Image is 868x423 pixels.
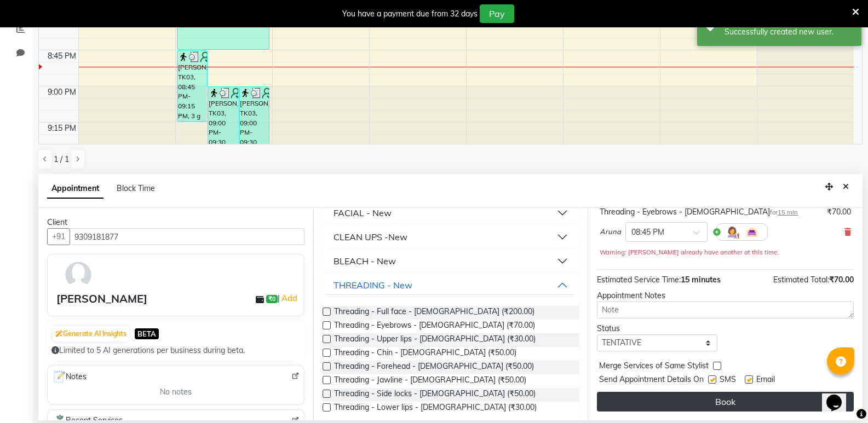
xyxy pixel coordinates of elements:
[334,388,536,402] span: Threading - Side locks - [DEMOGRAPHIC_DATA] (₹50.00)
[480,4,514,23] button: Pay
[327,251,575,271] button: BLEACH - New
[327,227,575,247] button: CLEAN UPS -New
[597,392,854,412] button: Book
[56,291,147,307] div: [PERSON_NAME]
[599,360,709,374] span: Merge Services of Same Stylist
[720,374,736,387] span: SMS
[45,123,78,134] div: 9:15 PM
[45,50,78,62] div: 8:45 PM
[278,292,299,305] span: |
[600,248,779,256] small: Warning: [PERSON_NAME] already have another at this time.
[773,275,829,285] span: Estimated Total:
[51,345,300,356] div: Limited to 5 AI generations per business during beta.
[342,8,478,20] div: You have a payment due from 32 days
[45,86,78,98] div: 9:00 PM
[135,328,159,339] span: BETA
[334,347,516,361] span: Threading - Chin - [DEMOGRAPHIC_DATA] (₹50.00)
[327,203,575,223] button: FACIAL - New
[47,228,70,245] button: +91
[334,306,534,320] span: Threading - Full face - [DEMOGRAPHIC_DATA] (₹200.00)
[838,178,854,195] button: Close
[681,275,721,285] span: 15 minutes
[600,227,621,237] span: Aruna
[54,154,69,165] span: 1 / 1
[47,217,304,228] div: Client
[726,225,739,239] img: Hairdresser.png
[334,230,407,244] div: CLEAN UPS -New
[239,87,269,158] div: [PERSON_NAME], TK03, 09:00 PM-09:30 PM, Body Massage - Leg massage(half) - [DEMOGRAPHIC_DATA]
[822,379,857,412] iframe: chat widget
[280,292,299,305] a: Add
[829,275,854,285] span: ₹70.00
[53,326,129,341] button: Generate AI Insights
[600,206,798,218] div: Threading - Eyebrows - [DEMOGRAPHIC_DATA]
[334,279,412,292] div: THREADING - New
[599,374,704,387] span: Send Appointment Details On
[208,87,238,158] div: [PERSON_NAME], TK03, 09:00 PM-09:30 PM, 3 g (stripless) brazilian wax - Nose - [DEMOGRAPHIC_DATA]
[327,275,575,295] button: THREADING - New
[266,295,278,304] span: ₹0
[756,374,775,387] span: Email
[334,361,534,374] span: Threading - Forehead - [DEMOGRAPHIC_DATA] (₹50.00)
[52,370,87,384] span: Notes
[778,208,798,216] span: 15 min
[597,323,717,334] div: Status
[597,275,681,285] span: Estimated Service Time:
[725,26,853,38] div: Successfully created new user.
[160,386,192,398] span: No notes
[597,290,854,302] div: Appointment Notes
[334,402,537,415] span: Threading - Lower lips - [DEMOGRAPHIC_DATA] (₹30.00)
[334,320,535,333] span: Threading - Eyebrows - [DEMOGRAPHIC_DATA] (₹70.00)
[827,206,851,218] div: ₹70.00
[70,228,304,245] input: Search by Name/Mobile/Email/Code
[334,254,396,268] div: BLEACH - New
[177,51,208,121] div: [PERSON_NAME], TK03, 08:45 PM-09:15 PM, 3 g (stripless) brazilian wax - Side locks - [DEMOGRAPHIC...
[334,333,536,347] span: Threading - Upper lips - [DEMOGRAPHIC_DATA] (₹30.00)
[770,208,798,216] small: for
[47,179,104,199] span: Appointment
[62,259,94,291] img: avatar
[745,225,758,239] img: Interior.png
[334,374,526,388] span: Threading - Jawline - [DEMOGRAPHIC_DATA] (₹50.00)
[334,206,392,219] div: FACIAL - New
[117,183,155,193] span: Block Time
